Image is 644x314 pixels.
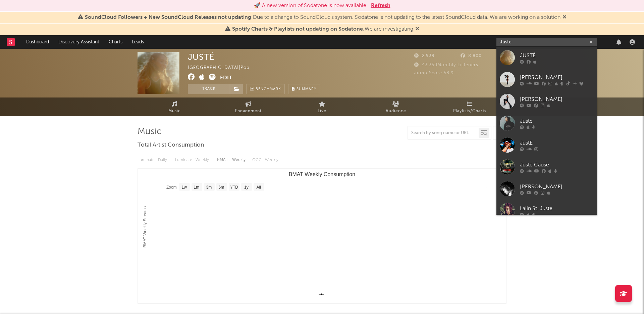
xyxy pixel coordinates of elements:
[386,107,406,115] span: Audience
[288,84,320,94] button: Summary
[520,139,594,147] div: JustE
[85,15,251,20] span: SoundCloud Followers + New SoundCloud Releases not updating
[256,85,281,93] span: Benchmark
[235,107,262,115] span: Engagement
[104,35,127,49] a: Charts
[371,2,390,10] button: Refresh
[254,2,368,10] div: 🚀 A new version of Sodatone is now available.
[414,54,435,58] span: 2.939
[138,169,506,303] svg: BMAT Weekly Consumption
[138,141,204,149] span: Total Artist Consumption
[143,206,147,248] text: BMAT Weekly Streams
[318,107,326,115] span: Live
[461,54,482,58] span: 8.800
[54,35,104,49] a: Discovery Assistant
[496,90,597,112] a: [PERSON_NAME]
[127,35,149,49] a: Leads
[520,117,594,125] div: Juste
[289,171,355,177] text: BMAT Weekly Consumption
[246,84,285,94] a: Benchmark
[168,107,181,115] span: Music
[496,112,597,134] a: Juste
[188,84,230,94] button: Track
[219,185,224,190] text: 6m
[496,134,597,156] a: JustE
[232,27,363,32] span: Spotify Charts & Playlists not updating on Sodatone
[496,69,597,90] a: [PERSON_NAME]
[232,27,413,32] span: : We are investigating
[256,185,261,190] text: All
[85,15,560,20] span: : Due to a change to SoundCloud's system, Sodatone is not updating to the latest SoundCloud data....
[211,97,285,116] a: Engagement
[433,97,506,116] a: Playlists/Charts
[496,38,597,46] input: Search for artists
[220,74,232,82] button: Edit
[21,35,54,49] a: Dashboard
[138,97,211,116] a: Music
[414,63,478,67] span: 43.350 Monthly Listeners
[520,95,594,103] div: [PERSON_NAME]
[520,161,594,169] div: Juste Cause
[415,27,419,32] span: Dismiss
[297,87,316,91] span: Summary
[206,185,212,190] text: 3m
[562,15,567,20] span: Dismiss
[520,204,594,212] div: Lalin St. Juste
[496,200,597,222] a: Lalin St. Juste
[483,185,487,189] text: →
[188,52,214,62] div: JUSTÉ
[520,51,594,60] div: JUSTÉ
[496,178,597,200] a: [PERSON_NAME]
[359,97,433,116] a: Audience
[453,107,486,115] span: Playlists/Charts
[188,64,257,72] div: [GEOGRAPHIC_DATA] | Pop
[414,71,454,75] span: Jump Score: 58.9
[496,47,597,69] a: JUSTÉ
[520,183,594,191] div: [PERSON_NAME]
[194,185,200,190] text: 1m
[285,97,359,116] a: Live
[520,73,594,81] div: [PERSON_NAME]
[182,185,187,190] text: 1w
[408,130,479,136] input: Search by song name or URL
[166,185,177,190] text: Zoom
[230,185,238,190] text: YTD
[244,185,249,190] text: 1y
[496,156,597,178] a: Juste Cause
